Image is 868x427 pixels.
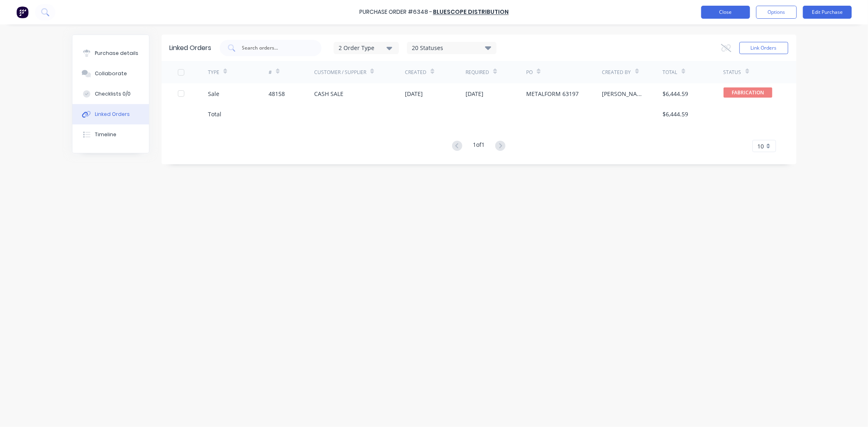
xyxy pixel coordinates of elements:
[339,44,393,52] div: 2 Order Type
[663,110,689,118] div: $6,444.59
[208,110,221,118] div: Total
[72,124,149,145] button: Timeline
[526,69,533,76] div: PO
[72,104,149,124] button: Linked Orders
[473,140,485,152] div: 1 of 1
[269,69,272,76] div: #
[95,90,131,98] div: Checklists 0/0
[466,69,489,76] div: Required
[95,131,116,138] div: Timeline
[359,8,432,17] div: Purchase Order #6348 -
[739,42,788,54] button: Link Orders
[95,70,127,77] div: Collaborate
[803,6,852,19] button: Edit Purchase
[314,69,366,76] div: Customer / Supplier
[269,89,285,98] div: 48158
[602,69,631,76] div: Created By
[72,43,149,63] button: Purchase details
[241,44,309,52] input: Search orders...
[95,50,138,57] div: Purchase details
[405,89,423,98] div: [DATE]
[526,89,579,98] div: METALFORM 63197
[433,8,509,16] a: Bluescope Distribution
[701,6,750,19] button: Close
[407,44,496,52] div: 20 Statuses
[466,89,483,98] div: [DATE]
[16,6,28,18] img: Factory
[72,63,149,84] button: Collaborate
[334,42,399,54] button: 2 Order Type
[405,69,426,76] div: Created
[72,84,149,104] button: Checklists 0/0
[758,142,764,150] span: 10
[208,69,219,76] div: TYPE
[208,89,219,98] div: Sale
[95,111,130,118] div: Linked Orders
[663,89,689,98] div: $6,444.59
[314,89,343,98] div: CASH SALE
[756,6,797,19] button: Options
[724,87,772,98] span: FABRICATION
[724,69,741,76] div: Status
[602,89,647,98] div: [PERSON_NAME]
[663,69,678,76] div: Total
[170,43,212,53] div: Linked Orders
